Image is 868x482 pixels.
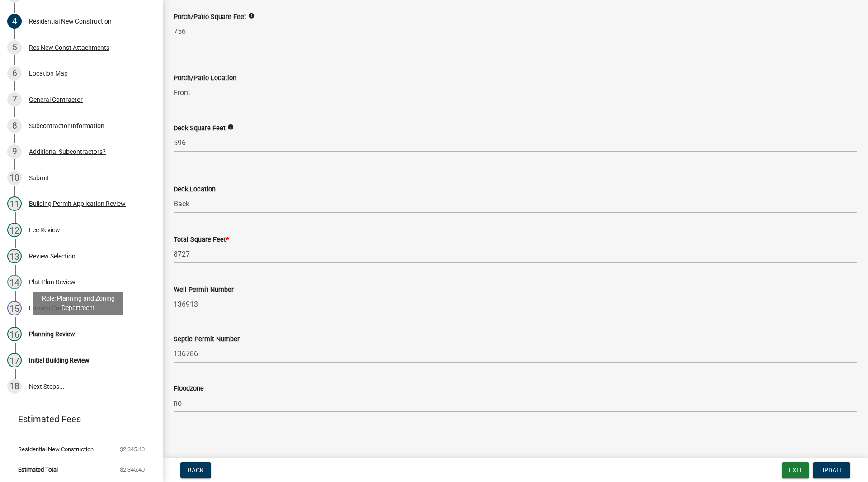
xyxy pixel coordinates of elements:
[29,44,109,51] div: Res New Const Attachments
[180,462,211,478] button: Back
[29,96,83,103] div: General Contractor
[174,386,204,392] label: Floodzone
[29,200,126,207] div: Building Permit Application Review
[174,287,234,293] label: Well Permit Number
[7,119,22,133] div: 8
[174,75,236,81] label: Porch/Patio Location
[7,379,22,394] div: 18
[7,14,22,29] div: 4
[7,196,22,211] div: 11
[7,66,22,81] div: 6
[174,125,226,132] label: Deck Square Feet
[7,353,22,367] div: 17
[33,292,123,315] div: Role: Planning and Zoning Department
[7,410,148,428] a: Estimated Fees
[174,14,246,20] label: Porch/Patio Square Feet
[29,357,90,363] div: Initial Building Review
[29,18,112,24] div: Residential New Construction
[29,331,75,337] div: Planning Review
[7,275,22,289] div: 14
[227,124,234,130] i: info
[29,123,104,129] div: Subcontractor Information
[248,13,255,19] i: info
[29,70,68,76] div: Location Map
[813,462,850,478] button: Update
[782,462,809,478] button: Exit
[7,144,22,159] div: 9
[29,175,49,181] div: Submit
[174,237,229,243] label: Total Square Feet
[29,279,75,285] div: Plat Plan Review
[120,446,145,452] span: $2,345.40
[18,467,58,472] span: Estimated Total
[7,171,22,185] div: 10
[7,40,22,55] div: 5
[29,148,106,155] div: Additional Subcontractors?
[188,467,204,474] span: Back
[174,186,216,193] label: Deck Location
[7,223,22,237] div: 12
[29,305,94,311] div: Erosion Control Review
[820,467,843,474] span: Update
[174,336,240,343] label: Septic Permit Number
[7,301,22,315] div: 15
[18,446,94,452] span: Residential New Construction
[120,467,145,472] span: $2,345.40
[29,253,75,259] div: Review Selection
[7,327,22,341] div: 16
[29,227,60,233] div: Fee Review
[7,249,22,263] div: 13
[7,92,22,107] div: 7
